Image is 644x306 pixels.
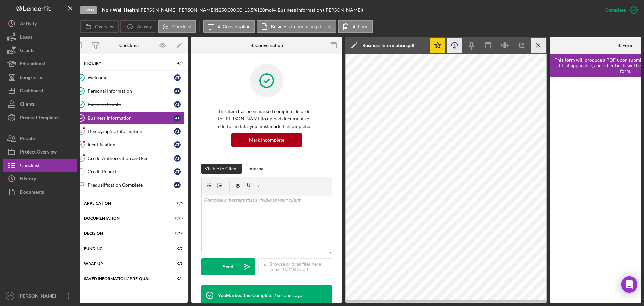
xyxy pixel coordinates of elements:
div: 4 / 9 [171,61,183,65]
a: Business InformationAT [74,111,184,125]
div: Application [84,201,166,205]
div: Funding [84,247,166,251]
div: Business Profile [88,102,174,107]
label: Business Information.pdf [271,24,323,29]
div: A T [174,141,181,148]
label: Checklist [172,24,192,29]
text: LR [8,294,12,298]
div: | 4. Business Information ([PERSON_NAME]) [272,7,363,13]
a: Business ProfileAT [74,98,184,111]
label: Overview [95,24,114,29]
button: 4. Conversation [203,20,255,33]
div: | [102,7,139,13]
button: Internal [245,164,268,174]
b: Noir Well Health [102,7,138,13]
div: [PERSON_NAME] [17,289,60,304]
div: You Marked this Complete [218,293,272,298]
div: Business Information [88,115,174,121]
div: Open Intercom Messenger [621,276,637,293]
div: 0 / 12 [171,231,183,235]
button: 4. Form [338,20,373,33]
div: A T [174,182,181,188]
div: Mark Incomplete [249,133,284,147]
div: 0 / 20 [171,216,183,220]
div: [PERSON_NAME] [PERSON_NAME] | [139,7,216,13]
div: Open [80,6,97,14]
div: 4. Form [618,43,634,48]
a: WelcomeAT [74,71,184,84]
button: Complete [599,3,641,17]
button: Activity [120,20,156,33]
div: Saved Information / Pre-Qual [84,277,166,281]
tspan: 7 [80,156,82,160]
label: 4. Form [353,24,369,29]
a: 6IdentificationAT [74,138,184,151]
div: Prequalification Complete [88,182,174,188]
div: $250,000.00 [216,7,244,13]
button: Mark Incomplete [231,133,302,147]
div: Identification [88,142,174,147]
button: LR[PERSON_NAME] [3,289,77,303]
div: A T [174,101,181,108]
button: Business Information.pdf [257,20,336,33]
div: Credit Authorization and Fee [88,156,174,161]
div: 0 / 6 [171,201,183,205]
div: Decision [84,231,166,235]
button: Overview [80,20,119,33]
div: A T [174,168,181,175]
div: Checklist [119,43,139,48]
div: 13.5 % [244,7,257,13]
button: Send [201,258,255,275]
div: A T [174,88,181,94]
div: 4. Conversation [251,43,283,48]
div: Internal [248,164,265,174]
tspan: 6 [80,142,82,147]
p: This item has been marked complete. In order for [PERSON_NAME] to upload documents or edit form d... [218,107,315,130]
a: Personal InformationAT [74,84,184,98]
a: Credit ReportAT [74,165,184,178]
div: 0 / 5 [171,247,183,251]
time: 2025-08-20 15:40 [273,293,302,298]
div: Wrap up [84,262,166,266]
a: 5Demographic InformationAT [74,125,184,138]
div: A T [174,155,181,162]
div: Business Information.pdf [362,43,415,48]
div: Personal Information [88,88,174,94]
div: Welcome [88,75,174,80]
a: Prequalification CompleteAT [74,178,184,192]
button: Visible to Client [201,164,241,174]
div: Complete [605,3,626,17]
tspan: 5 [80,129,82,133]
